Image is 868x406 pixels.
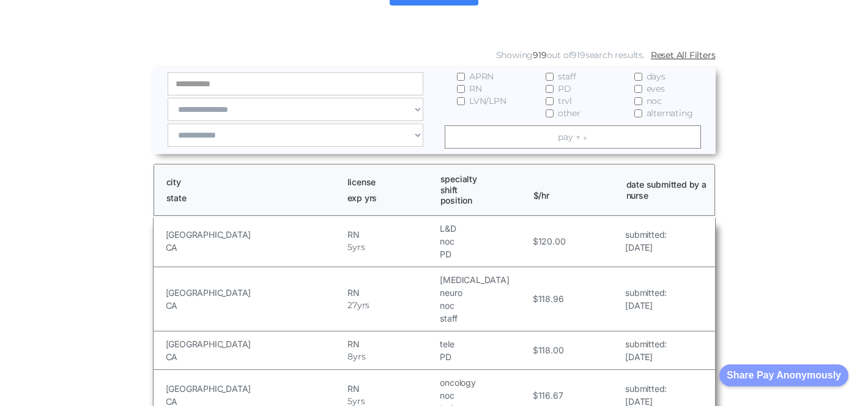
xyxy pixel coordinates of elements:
h5: $ [533,235,538,248]
h5: CA [166,299,345,312]
input: staff [546,73,554,81]
span: other [558,107,581,119]
a: submitted:[DATE] [625,228,667,254]
h5: submitted: [625,338,667,350]
h5: noc [440,389,529,402]
input: noc [634,97,642,105]
h1: $/hr [533,179,615,201]
h5: [GEOGRAPHIC_DATA] [166,338,345,350]
form: Email Form [153,46,716,154]
span: RN [469,83,482,95]
h5: [DATE] [625,299,667,312]
input: PD [546,85,554,93]
h5: [DATE] [625,241,667,254]
a: submitted:[DATE] [625,286,667,312]
span: APRN [469,70,494,83]
a: Reset All Filters [651,49,716,61]
h5: [GEOGRAPHIC_DATA] [166,286,345,299]
h5: RN [347,382,437,395]
h5: PD [440,350,529,363]
span: noc [647,95,662,107]
h5: L&D [440,222,529,235]
h5: RN [347,228,437,241]
h1: date submitted by a nurse [626,179,708,201]
h5: RN [347,286,437,299]
h1: license [347,177,429,188]
span: eves [647,83,665,95]
span: PD [558,83,571,95]
input: alternating [634,109,642,117]
h5: 118.00 [538,344,564,356]
h5: 5 [347,241,352,254]
span: alternating [647,107,693,119]
h5: noc [440,235,529,248]
h1: position [440,195,522,206]
h1: specialty [440,174,522,185]
h5: $ [533,292,538,305]
a: pay ↑ ↓ [445,125,701,149]
h5: 27 [347,299,357,312]
span: days [647,70,666,83]
h5: yrs [353,350,365,363]
input: eves [634,85,642,93]
a: submitted:[DATE] [625,338,667,363]
input: days [634,73,642,81]
h5: RN [347,338,437,350]
h5: 116.67 [538,389,563,402]
h5: yrs [357,299,369,312]
h5: $ [533,389,538,402]
span: staff [558,70,576,83]
h5: [MEDICAL_DATA] neuro [440,273,529,299]
h5: submitted: [625,286,667,299]
input: other [546,109,554,117]
h1: shift [440,185,522,196]
span: 919 [533,50,546,61]
h5: 118.96 [538,292,564,305]
div: Showing out of search results. [496,49,645,61]
span: LVN/LPN [469,95,506,107]
input: APRN [457,73,465,81]
h5: $ [533,344,538,356]
h5: PD [440,248,529,260]
h1: state [166,193,336,204]
h5: CA [166,241,345,254]
input: RN [457,85,465,93]
h5: 120.00 [538,235,566,248]
input: trvl [546,97,554,105]
h5: tele [440,338,529,350]
h1: exp yrs [347,193,429,204]
h5: yrs [352,241,365,254]
span: 919 [571,50,585,61]
h5: submitted: [625,382,667,395]
h5: staff [440,312,529,325]
span: trvl [558,95,572,107]
button: Share Pay Anonymously [719,364,848,386]
h5: CA [166,350,345,363]
h5: noc [440,299,529,312]
h5: [DATE] [625,350,667,363]
input: LVN/LPN [457,97,465,105]
h5: [GEOGRAPHIC_DATA] [166,382,345,395]
h5: submitted: [625,228,667,241]
h1: city [166,177,336,188]
h5: [GEOGRAPHIC_DATA] [166,228,345,241]
h5: oncology [440,376,529,389]
h5: 8 [347,350,353,363]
